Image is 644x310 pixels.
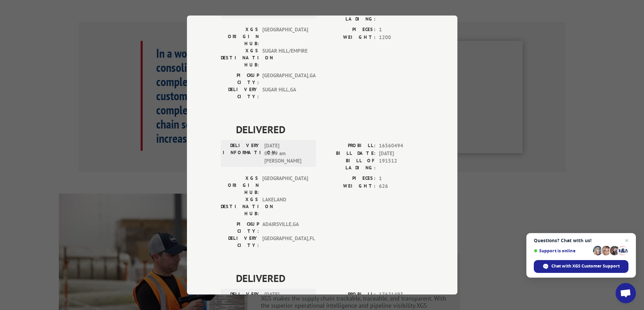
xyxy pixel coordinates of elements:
[322,291,376,299] label: PROBILL:
[616,283,636,303] div: Open chat
[236,122,424,137] span: DELIVERED
[221,221,259,235] label: PICKUP CITY:
[264,142,310,165] span: [DATE] 09:59 am [PERSON_NAME]
[379,8,424,23] span: 191512
[534,248,591,253] span: Support is online
[322,142,376,150] label: PROBILL:
[551,263,620,269] span: Chat with XGS Customer Support
[221,196,259,217] label: XGS DESTINATION HUB:
[221,72,259,86] label: PICKUP CITY:
[262,86,308,100] span: SUGAR HILL , GA
[379,175,424,182] span: 1
[221,47,259,68] label: XGS DESTINATION HUB:
[262,221,308,235] span: ADAIRSVILLE , GA
[322,34,376,41] label: WEIGHT:
[221,86,259,100] label: DELIVERY CITY:
[236,271,424,286] span: DELIVERED
[322,26,376,34] label: PIECES:
[379,26,424,34] span: 1
[623,236,631,245] span: Close chat
[322,8,376,23] label: BILL OF LADING:
[262,47,308,68] span: SUGAR HILL/EMPIRE
[262,72,308,86] span: [GEOGRAPHIC_DATA] , GA
[379,142,424,150] span: 16560494
[262,196,308,217] span: LAKELAND
[322,150,376,158] label: BILL DATE:
[379,182,424,190] span: 626
[379,150,424,158] span: [DATE]
[262,175,308,196] span: [GEOGRAPHIC_DATA]
[322,175,376,182] label: PIECES:
[379,34,424,41] span: 1200
[221,235,259,249] label: DELIVERY CITY:
[223,142,261,165] label: DELIVERY INFORMATION:
[262,26,308,47] span: [GEOGRAPHIC_DATA]
[379,157,424,171] span: 191512
[534,238,628,243] span: Questions? Chat with us!
[262,235,308,249] span: [GEOGRAPHIC_DATA] , FL
[221,175,259,196] label: XGS ORIGIN HUB:
[322,157,376,171] label: BILL OF LADING:
[379,291,424,299] span: 17621493
[534,260,628,273] div: Chat with XGS Customer Support
[322,182,376,190] label: WEIGHT:
[221,26,259,47] label: XGS ORIGIN HUB:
